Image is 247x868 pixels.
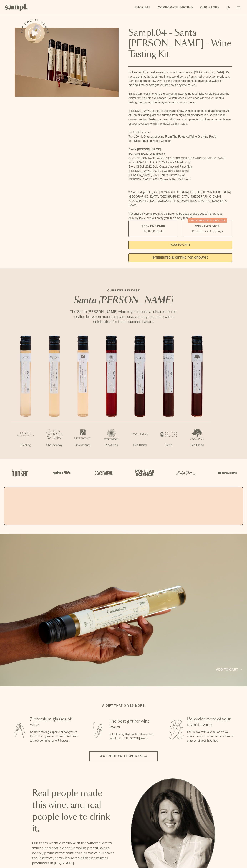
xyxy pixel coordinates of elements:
img: Artboard_7_5b34974b-f019-449e-91fb-745f8d0877ee_x450.png [216,465,238,480]
img: Artboard_3_0b291449-6e8c-4d07-b2c2-3f3601a19cd1_x450.png [175,465,196,480]
p: Pinot Noir [97,443,126,447]
h2: Real people made this wine, and real people love to drink it. [32,788,116,835]
small: Try the Capsule [143,229,163,233]
h3: The best gift for wine lovers [109,719,157,730]
button: Watch how it works [89,751,158,761]
p: Chardonnay [69,443,97,447]
li: [GEOGRAPHIC_DATA] 2022 Estate Chardonnay [128,160,232,164]
img: Artboard_6_04f9a106-072f-468a-bdd7-f11783b05722_x450.png [51,465,72,480]
h3: 7 premium glasses of wine [30,716,79,728]
img: Artboard_1_c8cd28af-0030-4af1-819c-248e302c7f06_x450.png [9,465,31,480]
span: [PERSON_NAME] 2022 Riesling [128,152,165,155]
a: Our Story [198,4,221,11]
a: Shop All [133,4,153,11]
p: Fall in love with a wine, or 7? We make it easy to order more bottles or glasses of your favorites. [187,730,236,743]
strong: Santa [PERSON_NAME]: [128,148,162,151]
p: Red Blend [183,443,211,447]
span: [GEOGRAPHIC_DATA], [GEOGRAPHIC_DATA] [159,199,220,202]
p: Gift a tasting flight of hand-selected, hard-to-find [US_STATE] wines. [109,732,157,741]
p: Chardonnay [40,443,69,447]
h2: A gift that gives more [102,704,145,708]
p: Our team works directly with the winemakers to source and bottle each Sampl shipment. We’re deepl... [32,840,116,865]
div: Gift some of the best wines from small producers in [GEOGRAPHIC_DATA]. It’s no secret that the be... [128,70,232,220]
p: Red Blend [126,443,154,447]
h1: Sampl.04 - Santa [PERSON_NAME] - Wine Tasting Kit [128,28,232,60]
button: Add to Cart [128,241,232,249]
a: Add to cart [216,667,242,672]
em: Santa [PERSON_NAME] [74,296,173,305]
span: , [158,199,159,202]
p: Sampl's tasting capsule allows you to try 7 100ml glasses of premium wines without committing to ... [30,730,79,743]
img: Artboard_5_7fdae55a-36fd-43f7-8bfd-f74a06a2878e_x450.png [92,465,114,480]
div: Christmas SALE! Save 20% [188,218,227,223]
img: Sampl logo [5,4,28,11]
li: [PERSON_NAME] 2022 La Cuadrilla Red Blend [128,169,232,173]
li: Story Of Soil 2022 Gold Coast Vineyard Pinot Noir [128,164,232,169]
a: Corporate Gifting [156,4,195,11]
li: [PERSON_NAME] 2021 Cuvee le Bec Red Blend [128,177,232,182]
img: Artboard_4_28b4d326-c26e-48f9-9c80-911f17d6414e_x450.png [133,465,155,480]
span: Santa [PERSON_NAME] Winery 2022 [GEOGRAPHIC_DATA] [GEOGRAPHIC_DATA] [128,157,224,159]
h3: Re-order more of your favorite wine [187,716,236,728]
p: Riesling [11,443,40,447]
span: $95 - Two Pack [195,224,220,228]
li: [PERSON_NAME] 2021 Estate Grown Syrah [128,173,232,177]
p: CURRENT RELEASE [66,288,181,293]
small: Perfect For 2-4 Tastings [192,229,223,233]
a: interested in gifting for groups? [128,253,232,262]
button: See how it works [25,23,45,43]
img: Sampl.04 - Santa Barbara - Wine Tasting Kit [15,28,119,97]
span: $55 - One Pack [142,224,165,228]
p: Syrah [154,443,183,447]
p: The Santa [PERSON_NAME] wine region boasts a diverse terroir, nestled between mountains and sea, ... [66,309,181,324]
